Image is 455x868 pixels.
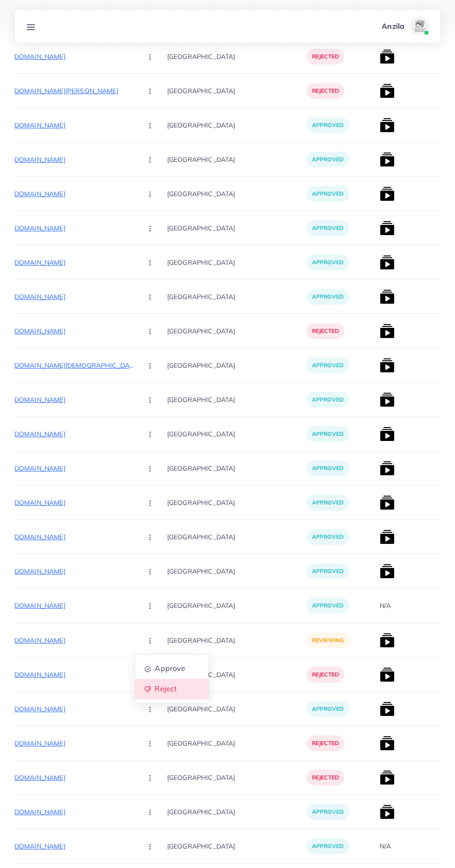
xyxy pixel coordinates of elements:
[167,801,306,822] p: [GEOGRAPHIC_DATA]
[380,770,395,785] img: list product video
[380,667,395,682] img: list product video
[306,495,349,511] p: approved
[380,358,395,373] img: list product video
[155,684,177,694] span: Reject
[167,698,306,719] p: [GEOGRAPHIC_DATA]
[167,767,306,788] p: [GEOGRAPHIC_DATA]
[380,392,395,407] img: list product video
[306,392,349,408] p: approved
[306,117,349,133] p: approved
[167,389,306,410] p: [GEOGRAPHIC_DATA]
[380,324,395,338] img: list product video
[380,427,395,441] img: list product video
[306,83,344,99] p: rejected
[380,49,395,64] img: list product video
[167,320,306,341] p: [GEOGRAPHIC_DATA]
[380,530,395,544] img: list product video
[306,770,344,785] p: rejected
[380,221,395,236] img: list product video
[306,49,344,64] p: rejected
[380,255,395,270] img: list product video
[167,664,306,685] p: [GEOGRAPHIC_DATA]
[306,632,350,648] p: reviewing
[167,630,306,651] p: [GEOGRAPHIC_DATA]
[380,804,395,819] img: list product video
[155,664,185,673] span: Approve
[380,83,395,98] img: list product video
[306,804,349,820] p: approved
[167,836,306,857] p: [GEOGRAPHIC_DATA]
[167,733,306,753] p: [GEOGRAPHIC_DATA]
[167,46,306,67] p: [GEOGRAPHIC_DATA]
[306,426,349,442] p: approved
[377,17,433,35] a: Anzilaavatar
[167,115,306,135] p: [GEOGRAPHIC_DATA]
[306,289,349,305] p: approved
[306,838,349,854] p: approved
[167,149,306,170] p: [GEOGRAPHIC_DATA]
[167,80,306,101] p: [GEOGRAPHIC_DATA]
[306,529,349,545] p: approved
[167,526,306,547] p: [GEOGRAPHIC_DATA]
[306,323,344,339] p: rejected
[306,563,349,579] p: approved
[167,595,306,616] p: [GEOGRAPHIC_DATA]
[380,186,395,201] img: list product video
[167,252,306,273] p: [GEOGRAPHIC_DATA]
[382,20,404,32] p: Anzila
[306,598,349,613] p: approved
[167,183,306,204] p: [GEOGRAPHIC_DATA]
[167,458,306,479] p: [GEOGRAPHIC_DATA]
[167,286,306,307] p: [GEOGRAPHIC_DATA]
[306,460,349,476] p: approved
[167,492,306,513] p: [GEOGRAPHIC_DATA]
[306,220,349,236] p: approved
[380,118,395,133] img: list product video
[380,601,391,610] div: N/A
[167,217,306,238] p: [GEOGRAPHIC_DATA]
[380,842,391,851] div: N/A
[167,561,306,581] p: [GEOGRAPHIC_DATA]
[306,357,349,373] p: approved
[167,355,306,376] p: [GEOGRAPHIC_DATA]
[306,186,349,202] p: approved
[410,17,429,35] img: avatar
[380,736,395,751] img: list product video
[306,735,344,751] p: rejected
[380,152,395,167] img: list product video
[380,495,395,510] img: list product video
[380,461,395,476] img: list product video
[380,289,395,304] img: list product video
[306,255,349,270] p: approved
[167,423,306,444] p: [GEOGRAPHIC_DATA]
[380,564,395,579] img: list product video
[306,701,349,717] p: approved
[306,152,349,167] p: approved
[380,702,395,716] img: list product video
[306,667,344,683] p: rejected
[380,633,395,648] img: list product video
